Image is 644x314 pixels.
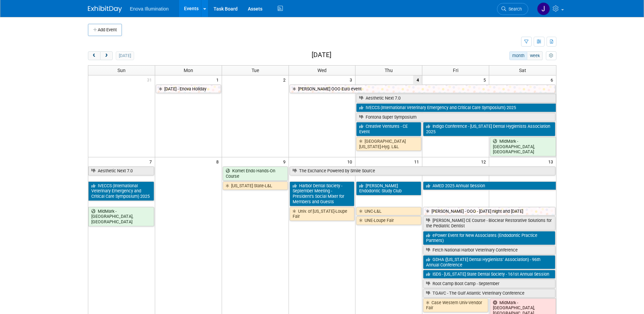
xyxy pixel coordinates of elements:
a: Univ. of [US_STATE]-Loupe Fair [290,207,355,221]
a: Harbor Dental Society - September Meeting - President’s Social Mixer for Members and Guests [290,181,355,206]
a: [GEOGRAPHIC_DATA][US_STATE]-Hyg. L&L [356,137,421,151]
span: 5 [483,75,489,84]
a: Indigo Conference - [US_STATE] Dental Hygienists Association 2025 [423,122,555,136]
button: prev [88,51,100,60]
a: UNC-L&L [356,207,421,216]
button: month [509,51,527,60]
span: Sun [117,68,126,73]
span: 8 [216,157,222,166]
span: 2 [282,75,289,84]
a: [PERSON_NAME] - OOO - [DATE] night and [DATE] [423,207,555,216]
img: Janelle Tlusty [537,2,550,15]
img: ExhibitDay [88,6,122,13]
a: MidMark - [GEOGRAPHIC_DATA], [GEOGRAPHIC_DATA] [88,207,154,226]
a: TGAVC - The Gulf Atlantic Veterinary Conference [423,289,555,298]
a: [PERSON_NAME] Endodontic Study Club [356,181,421,195]
a: ISDS - [US_STATE] State Dental Society - 161st Annual Session [423,270,555,279]
span: 7 [149,157,155,166]
h2: [DATE] [312,51,331,59]
span: Mon [184,68,193,73]
span: Wed [317,68,327,73]
a: ePower Event for New Associates (Endodontic Practice Partners) [423,231,555,245]
a: IVECCS (International Veterinary Emergency and Critical Care Symposium) 2025 [88,181,154,201]
a: [DATE] - Enova Holiday [156,85,221,93]
span: 9 [282,157,289,166]
a: UNE-Loupe Fair [356,216,421,225]
button: next [100,51,113,60]
a: Fontona Super Symposium [356,113,555,122]
span: 10 [347,157,355,166]
span: 6 [550,75,556,84]
a: [US_STATE] State-L&L [223,181,288,190]
a: IVECCS (International Veterinary Emergency and Critical Care Symposium) 2025 [356,103,556,112]
a: Fetch National Harbor Veterinary Conference [423,246,555,255]
span: Sat [519,68,526,73]
span: 12 [480,157,489,166]
span: Tue [252,68,259,73]
a: Aesthetic Next 7.0 [88,167,154,175]
a: The Exchance Powered by Smile Source [290,167,555,175]
a: Aesthetic Next 7.0 [356,94,556,103]
a: Komet Endo Hands-On Course [223,167,288,180]
a: Creative Ventures - CE Event [356,122,421,136]
button: Add Event [88,24,122,36]
span: 31 [146,75,155,84]
span: 3 [349,75,355,84]
button: [DATE] [116,51,134,60]
a: MidMark - [GEOGRAPHIC_DATA], [GEOGRAPHIC_DATA] [490,137,556,156]
i: Personalize Calendar [549,54,553,58]
a: [PERSON_NAME] CE Course - Bioclear Restorative Solutions for the Pediatric Dentist [423,216,555,230]
a: Case Western Univ-Vendor Fair [423,298,488,312]
a: [PERSON_NAME] OOO Euro event [290,85,555,93]
span: Thu [385,68,393,73]
button: week [527,51,542,60]
span: Search [506,6,522,12]
a: AMED 2025 Annual Session [423,181,556,190]
span: 4 [413,75,422,84]
a: Search [497,3,528,15]
span: 1 [216,75,222,84]
button: myCustomButton [546,51,556,60]
a: GDHA ([US_STATE] Dental Hygienists’ Association) - 96th Annual Conference [423,255,555,269]
span: Fri [453,68,458,73]
span: Enova Illumination [130,6,169,12]
span: 13 [548,157,556,166]
a: Root Camp Boot Camp - September [423,279,555,288]
span: 11 [413,157,422,166]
